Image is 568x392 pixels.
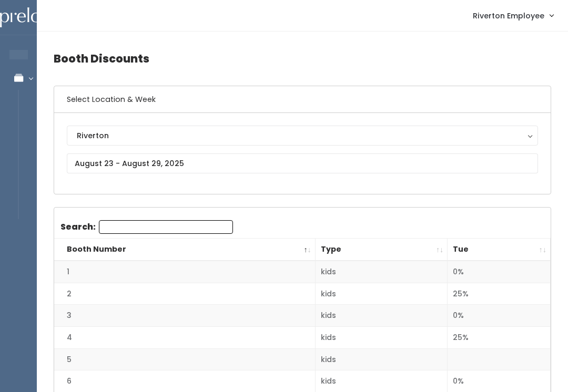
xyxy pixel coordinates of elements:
[448,283,551,305] td: 25%
[448,327,551,349] td: 25%
[315,348,448,370] td: kids
[473,10,544,22] span: Riverton Employee
[448,239,551,261] th: Tue: activate to sort column ascending
[315,261,448,283] td: kids
[67,153,538,173] input: August 23 - August 29, 2025
[315,327,448,349] td: kids
[54,44,551,73] h4: Booth Discounts
[54,327,315,349] td: 4
[54,261,315,283] td: 1
[448,261,551,283] td: 0%
[77,130,528,141] div: Riverton
[99,220,233,234] input: Search:
[54,239,315,261] th: Booth Number: activate to sort column descending
[448,305,551,327] td: 0%
[315,283,448,305] td: kids
[54,86,551,113] h6: Select Location & Week
[54,283,315,305] td: 2
[462,4,564,27] a: Riverton Employee
[315,305,448,327] td: kids
[315,239,448,261] th: Type: activate to sort column ascending
[54,305,315,327] td: 3
[60,220,233,234] label: Search:
[54,348,315,370] td: 5
[67,126,538,146] button: Riverton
